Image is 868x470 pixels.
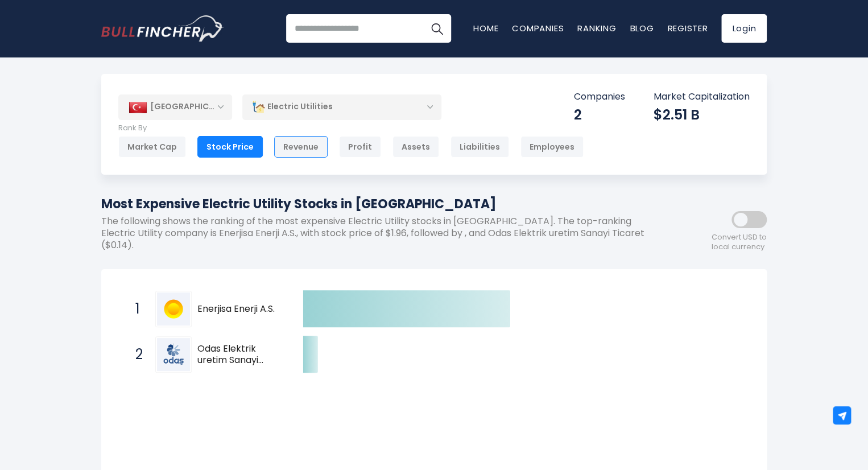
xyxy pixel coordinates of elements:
a: Ranking [577,22,616,34]
img: Enerjisa Enerji A.S. [157,292,190,325]
span: 1 [130,299,141,319]
span: 2 [130,345,141,364]
a: Go to homepage [101,15,224,42]
span: Enerjisa Enerji A.S. [197,303,283,315]
a: Register [667,22,708,34]
text: $0.14 [334,347,357,360]
a: Login [721,14,767,43]
a: Companies [512,22,564,34]
span: Convert USD to local currency [712,233,767,252]
div: Liabilities [450,136,509,158]
p: Rank By [118,123,584,133]
p: The following shows the ranking of the most expensive Electric Utility stocks in [GEOGRAPHIC_DATA... [101,216,664,251]
div: Profit [339,136,381,158]
div: Employees [520,136,584,158]
div: Electric Utilities [242,94,441,120]
span: Odas Elektrik uretim Sanayi Ticaret [197,343,283,367]
div: $2.51 B [654,106,750,123]
img: Bullfincher logo [101,15,224,42]
div: 2 [574,106,625,123]
p: Market Capitalization [654,91,750,103]
div: Assets [392,136,439,158]
button: Search [423,14,451,43]
div: Market Cap [118,136,186,158]
h1: Most Expensive Electric Utility Stocks in [GEOGRAPHIC_DATA] [101,195,664,213]
a: Home [473,22,498,34]
div: Stock Price [197,136,263,158]
div: [GEOGRAPHIC_DATA] [118,94,232,119]
img: Odas Elektrik uretim Sanayi Ticaret [157,338,190,371]
a: Blog [630,22,654,34]
div: Revenue [274,136,328,158]
text: $1.96 [704,301,725,314]
p: Companies [574,91,625,103]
